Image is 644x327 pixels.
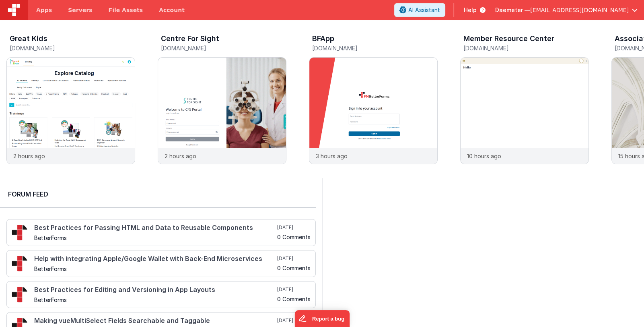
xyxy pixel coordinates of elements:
button: AI Assistant [394,3,445,17]
h3: BFApp [312,35,334,43]
img: 295_2.png [12,286,28,302]
h3: Great Kids [10,35,47,43]
span: [EMAIL_ADDRESS][DOMAIN_NAME] [530,6,629,14]
h5: BetterForms [34,297,276,303]
a: Best Practices for Passing HTML and Data to Reusable Components BetterForms [DATE] 0 Comments [6,219,316,246]
iframe: Marker.io feedback button [294,310,350,327]
p: 10 hours ago [467,152,501,160]
p: 2 hours ago [165,152,196,160]
h5: [DATE] [277,317,311,324]
span: Apps [36,6,52,14]
h4: Making vueMultiSelect Fields Searchable and Taggable [34,317,276,325]
a: Best Practices for Editing and Versioning in App Layouts BetterForms [DATE] 0 Comments [6,281,316,308]
span: Servers [68,6,92,14]
h5: BetterForms [34,235,276,241]
h5: [DATE] [277,255,311,262]
h5: BetterForms [34,266,276,272]
img: 295_2.png [12,224,28,240]
p: 3 hours ago [316,152,348,160]
h5: [DOMAIN_NAME] [10,45,135,51]
h4: Help with integrating Apple/Google Wallet with Back-End Microservices [34,255,276,263]
h5: 0 Comments [277,234,311,240]
h5: 0 Comments [277,296,311,302]
button: Daemeter — [EMAIL_ADDRESS][DOMAIN_NAME] [495,6,638,14]
h3: Centre For Sight [161,35,219,43]
h4: Best Practices for Passing HTML and Data to Reusable Components [34,224,276,232]
a: Help with integrating Apple/Google Wallet with Back-End Microservices BetterForms [DATE] 0 Comments [6,250,316,277]
h5: [DOMAIN_NAME] [312,45,438,51]
span: Daemeter — [495,6,530,14]
span: File Assets [109,6,143,14]
span: AI Assistant [408,6,440,14]
span: Help [464,6,477,14]
img: 295_2.png [12,255,28,271]
h5: [DOMAIN_NAME] [463,45,589,51]
h2: Forum Feed [8,189,308,199]
h4: Best Practices for Editing and Versioning in App Layouts [34,286,276,294]
h3: Member Resource Center [463,35,554,43]
h5: [DATE] [277,286,311,293]
h5: [DOMAIN_NAME] [161,45,286,51]
h5: [DATE] [277,224,311,231]
h5: 0 Comments [277,265,311,271]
